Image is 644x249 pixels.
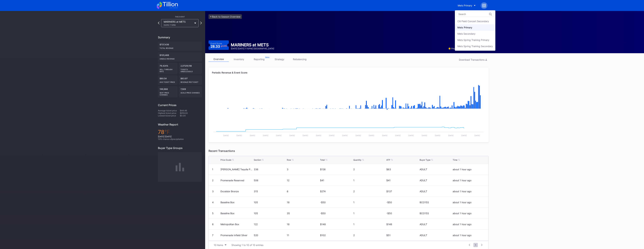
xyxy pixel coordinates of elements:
div: Mets Primary [457,26,472,29]
div: Mets Spring Training Primary [457,39,489,41]
div: Citi Field Concert Secondary [457,20,489,23]
div: Mets Secondary [457,32,475,35]
div: Mets Spring Training Secondary [457,45,493,48]
input: Search [458,13,488,16]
